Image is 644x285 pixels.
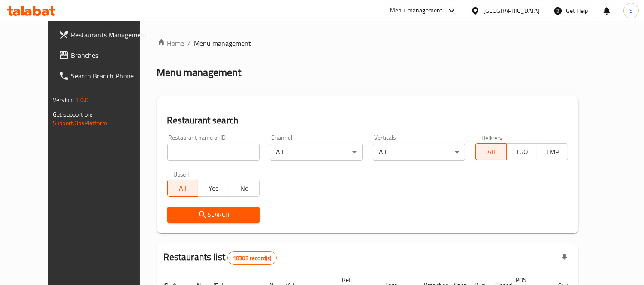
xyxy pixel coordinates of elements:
h2: Restaurants list [164,251,277,265]
a: Branches [52,45,156,66]
a: Restaurants Management [52,24,156,45]
button: All [475,143,507,160]
span: TGO [510,146,534,158]
input: Search for restaurant name or ID.. [167,144,260,161]
span: All [171,182,195,195]
li: / [188,38,191,48]
button: Search [167,207,260,223]
span: All [479,146,503,158]
nav: breadcrumb [157,38,578,48]
a: Support.OpsPlatform [53,117,107,129]
span: Get support on: [53,109,92,120]
div: [GEOGRAPHIC_DATA] [483,6,540,15]
div: Total records count [227,251,277,265]
span: Search [174,210,253,220]
label: Upsell [173,171,189,177]
span: TMP [541,146,565,158]
a: Home [157,38,184,48]
div: All [270,144,363,161]
span: S [629,6,633,15]
span: Search Branch Phone [71,71,149,81]
button: TGO [506,143,538,160]
button: Yes [198,180,229,197]
button: TMP [537,143,568,160]
span: No [233,182,257,195]
span: 1.0.0 [75,94,88,105]
a: Search Branch Phone [52,66,156,86]
button: No [229,180,260,197]
div: Menu-management [390,6,443,16]
span: Restaurants Management [71,30,149,40]
button: All [167,180,199,197]
div: All [373,144,466,161]
span: 10303 record(s) [228,254,276,262]
label: Delivery [481,135,503,141]
h2: Menu management [157,66,242,79]
span: Version: [53,94,74,105]
span: Branches [71,50,149,60]
span: Menu management [194,38,251,48]
h2: Restaurant search [167,114,568,127]
span: Yes [202,182,226,195]
div: Export file [554,248,575,268]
